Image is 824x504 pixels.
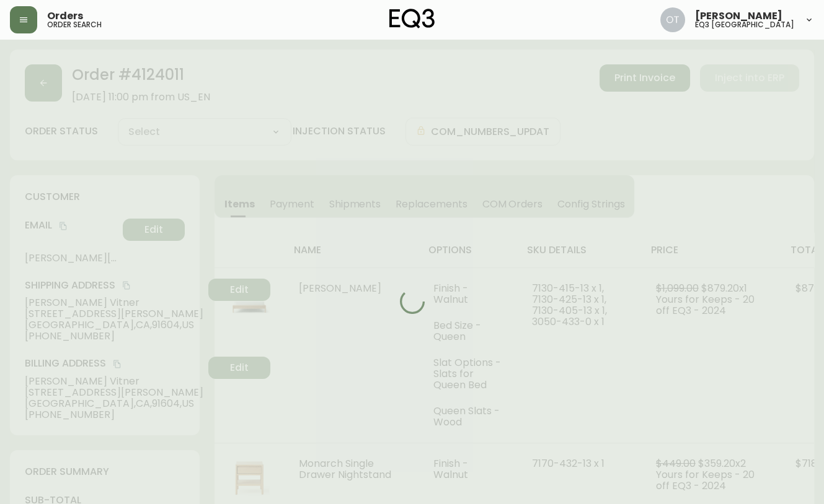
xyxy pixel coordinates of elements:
img: logo [389,9,435,28]
h5: eq3 [GEOGRAPHIC_DATA] [695,21,794,28]
span: [PERSON_NAME] [695,11,782,21]
span: Orders [47,11,83,21]
h5: order search [47,21,102,28]
img: 5d4d18d254ded55077432b49c4cb2919 [660,7,685,32]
